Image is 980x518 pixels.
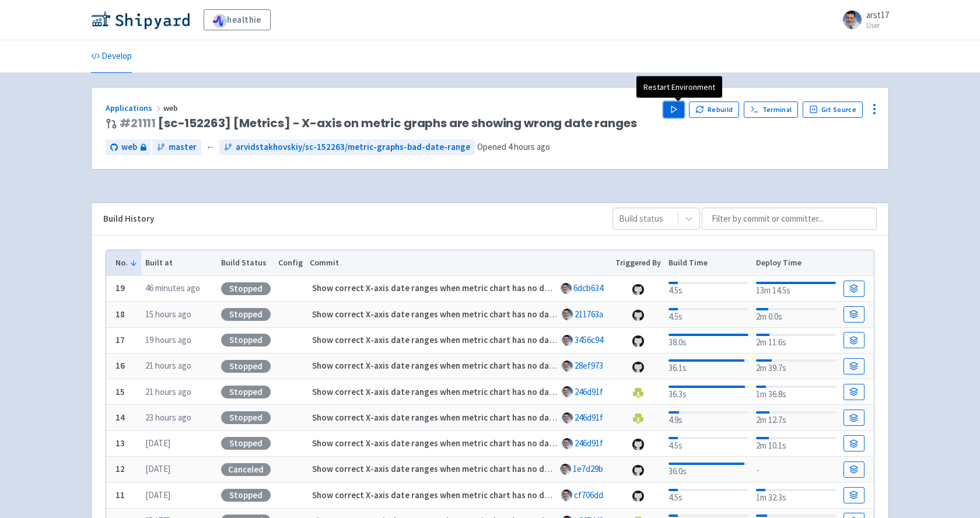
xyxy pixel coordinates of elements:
span: [sc-152263] [Metrics] - X-axis on metric graphs are showing wrong date ranges [120,117,636,130]
time: 21 hours ago [145,360,191,371]
div: 38.0s [668,331,748,349]
div: 2m 12.7s [756,409,836,427]
a: 246d91f [575,437,603,449]
span: ← [206,141,215,154]
b: 17 [116,334,125,345]
a: Build Details [843,306,864,323]
th: Commit [306,250,612,276]
strong: Show correct X-axis date ranges when metric chart has no data points for selected date range [312,489,679,501]
th: Build Time [664,250,752,276]
a: 246d91f [575,386,603,397]
div: 4.5s [668,487,748,505]
a: 6dcb634 [573,282,603,293]
a: Develop [91,40,132,73]
div: 2m 10.1s [756,435,836,453]
strong: Show correct X-axis date ranges when metric chart has no data points for selected date range [312,386,679,397]
strong: Show correct X-axis date ranges when metric chart has no data points for selected date range [312,309,679,320]
div: 36.0s [668,460,748,478]
div: 4.5s [668,279,748,297]
strong: Show correct X-axis date ranges when metric chart has no data points for selected date range [312,334,679,345]
b: 13 [116,437,125,449]
th: Deploy Time [752,250,839,276]
time: 15 hours ago [145,309,191,320]
a: Build Details [843,409,864,426]
div: - [756,461,836,477]
div: Stopped [221,308,271,321]
strong: Show correct X-axis date ranges when metric chart has no data points for selected date range [312,437,679,449]
a: healthie [204,9,271,30]
time: [DATE] [145,463,170,474]
span: master [169,141,197,154]
b: 15 [116,386,125,397]
a: web [106,139,151,155]
a: #21111 [120,115,156,131]
b: 11 [116,489,125,501]
b: 18 [116,309,125,320]
time: 23 hours ago [145,412,191,423]
a: cf706dd [574,489,603,501]
b: 12 [116,463,125,474]
div: Stopped [221,386,271,398]
a: 246d91f [575,412,603,423]
th: Config [274,250,306,276]
a: arvidstakhovskiy/sc-152263/metric-graphs-bad-date-range [219,139,475,155]
span: Opened [477,141,550,152]
a: 28ef973 [575,360,603,371]
span: arst17 [866,9,889,20]
div: Stopped [221,489,271,502]
th: Build Status [217,250,274,276]
a: Build Details [843,435,864,452]
div: Stopped [221,437,271,450]
span: web [163,103,180,113]
b: 16 [116,360,125,371]
a: Build Details [843,487,864,503]
th: Triggered By [612,250,665,276]
strong: Show correct X-axis date ranges when metric chart has no data points for selected date range [312,360,679,371]
div: 4.5s [668,306,748,324]
small: User [866,22,889,29]
time: [DATE] [145,489,170,501]
div: Canceled [221,463,271,476]
b: 14 [116,412,125,423]
a: master [152,139,201,155]
div: Stopped [221,282,271,295]
a: 211763a [575,309,603,320]
a: Git Source [803,101,863,118]
div: 1m 32.3s [756,487,836,505]
a: Build Details [843,384,864,400]
button: Rebuild [689,101,739,118]
div: 2m 11.6s [756,331,836,349]
a: Build Details [843,358,864,374]
div: Stopped [221,411,271,424]
th: Built at [141,250,217,276]
time: 46 minutes ago [145,282,200,293]
div: 2m 39.7s [756,357,836,375]
div: 2m 0.0s [756,306,836,324]
button: No. [116,257,138,269]
b: 19 [116,282,125,293]
time: 4 hours ago [508,141,550,152]
a: 1e7d29b [573,463,603,474]
div: 36.1s [668,357,748,375]
time: 21 hours ago [145,386,191,397]
a: Build Details [843,332,864,348]
div: Stopped [221,360,271,373]
span: web [121,141,137,154]
div: Build History [103,212,594,226]
img: Shipyard logo [91,10,190,29]
div: 36.3s [668,383,748,401]
div: Stopped [221,334,271,346]
div: 13m 14.5s [756,279,836,297]
a: 3456c94 [575,334,603,345]
strong: Show correct X-axis date ranges when metric chart has no data points for selected date range [312,463,679,474]
strong: Show correct X-axis date ranges when metric chart has no data points for selected date range [312,282,679,293]
time: [DATE] [145,437,170,449]
time: 19 hours ago [145,334,191,345]
div: 4.9s [668,409,748,427]
span: arvidstakhovskiy/sc-152263/metric-graphs-bad-date-range [236,141,470,154]
a: arst17 User [836,10,889,29]
div: 4.5s [668,435,748,453]
div: 1m 36.8s [756,383,836,401]
input: Filter by commit or committer... [702,208,877,230]
button: Play [663,101,684,118]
